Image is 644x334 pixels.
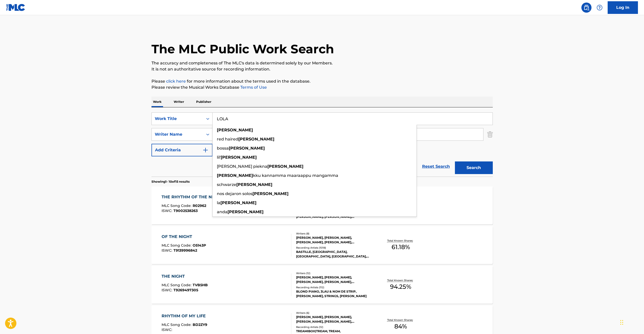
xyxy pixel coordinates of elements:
[193,203,206,208] span: R02962
[420,161,452,172] a: Reset Search
[162,194,224,200] div: THE RHYTHM OF THE NIGHT
[390,282,411,291] span: 94.25 %
[193,322,207,327] span: BD2ZY9
[162,203,193,208] span: MLC Song Code :
[162,248,173,253] span: ISWC :
[296,246,372,250] div: Recording Artists ( 1018 )
[6,4,25,11] img: MLC Logo
[217,182,236,187] span: schwarze
[296,235,372,245] div: [PERSON_NAME], [PERSON_NAME], [PERSON_NAME], [PERSON_NAME], [PERSON_NAME], [PERSON_NAME], [PERSON...
[151,78,493,84] p: Please for more information about the terms used in the database.
[620,315,623,330] div: Drag
[608,1,638,14] a: Log In
[455,161,493,174] button: Search
[217,200,220,205] span: la
[296,275,372,284] div: [PERSON_NAME], [PERSON_NAME], [PERSON_NAME], [PERSON_NAME], [PERSON_NAME], [PERSON_NAME], [PERSON...
[239,85,267,90] a: Terms of Use
[151,60,493,66] p: The accuracy and completeness of The MLC's data is determined solely by our Members.
[202,147,209,153] img: 9d2ae6d4665cec9f34b9.svg
[217,191,252,196] span: nos dejaron solos
[217,137,238,141] span: red haired
[227,209,264,214] strong: [PERSON_NAME]
[162,288,173,292] span: ISWC :
[220,200,256,205] strong: [PERSON_NAME]
[162,273,208,279] div: THE NIGHT
[253,173,338,178] span: kku kannamma maaraappu mangamma
[217,164,267,169] span: [PERSON_NAME] piekna
[296,315,372,324] div: [PERSON_NAME], [PERSON_NAME], [PERSON_NAME], [PERSON_NAME], [PERSON_NAME]
[162,327,173,332] span: ISWC :
[217,173,253,178] strong: [PERSON_NAME]
[151,41,334,57] h1: The MLC Public Work Search
[193,243,206,248] span: O5143P
[387,239,414,243] p: Total Known Shares:
[619,310,644,334] iframe: Chat Widget
[236,182,272,187] strong: [PERSON_NAME]
[172,97,186,107] p: Writer
[217,155,221,160] span: lil'
[151,97,163,107] p: Work
[151,84,493,90] p: Please review the Musical Works Database
[151,226,493,264] a: OF THE NIGHTMLC Song Code:O5143PISWC:T9139996842Writers (8)[PERSON_NAME], [PERSON_NAME], [PERSON_...
[195,97,213,107] p: Publisher
[155,131,200,137] div: Writer Name
[151,266,493,304] a: THE NIGHTMLC Song Code:TVB5HBISWC:T9269497305Writers (12)[PERSON_NAME], [PERSON_NAME], [PERSON_NA...
[162,234,206,240] div: OF THE NIGHT
[162,283,193,287] span: MLC Song Code :
[173,208,198,213] span: T9002538263
[155,116,200,122] div: Work Title
[296,250,372,259] div: BASTILLE, [GEOGRAPHIC_DATA], [GEOGRAPHIC_DATA], [GEOGRAPHIC_DATA], [GEOGRAPHIC_DATA]
[296,289,372,298] div: BLOND PIANO, 3LAU & NOM DE STRIP, [PERSON_NAME], STRINGS, [PERSON_NAME]
[296,232,372,235] div: Writers ( 8 )
[252,191,289,196] strong: [PERSON_NAME]
[296,285,372,289] div: Recording Artists ( 112 )
[394,322,407,331] span: 84 %
[151,186,493,224] a: THE RHYTHM OF THE NIGHTMLC Song Code:R02962ISWC:T9002538263Writers (5)[PERSON_NAME], [PERSON_NAME...
[487,128,493,141] img: Delete Criterion
[173,288,198,292] span: T9269497305
[595,3,605,13] div: Help
[296,311,372,315] div: Writers ( 6 )
[151,112,493,177] form: Search Form
[217,128,253,132] strong: [PERSON_NAME]
[151,179,190,184] p: Showing 1 - 10 of 15 results
[229,146,265,151] strong: [PERSON_NAME]
[221,155,257,160] strong: [PERSON_NAME]
[392,243,410,252] span: 61.18 %
[267,164,303,169] strong: [PERSON_NAME]
[217,146,229,151] span: bossa
[193,283,208,287] span: TVB5HB
[597,5,603,11] img: help
[217,209,227,214] span: anda
[162,243,193,248] span: MLC Song Code :
[581,3,591,13] a: Public Search
[151,144,213,156] button: Add Criteria
[583,5,589,11] img: search
[166,79,186,84] a: click here
[387,278,414,282] p: Total Known Shares:
[162,322,193,327] span: MLC Song Code :
[387,318,414,322] p: Total Known Shares:
[173,248,197,253] span: T9139996842
[238,137,274,141] strong: [PERSON_NAME]
[296,271,372,275] div: Writers ( 12 )
[151,66,493,72] p: It is not an authoritative source for recording information.
[162,208,173,213] span: ISWC :
[162,313,208,319] div: RHYTHM OF MY LIFE
[296,325,372,329] div: Recording Artists ( 12 )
